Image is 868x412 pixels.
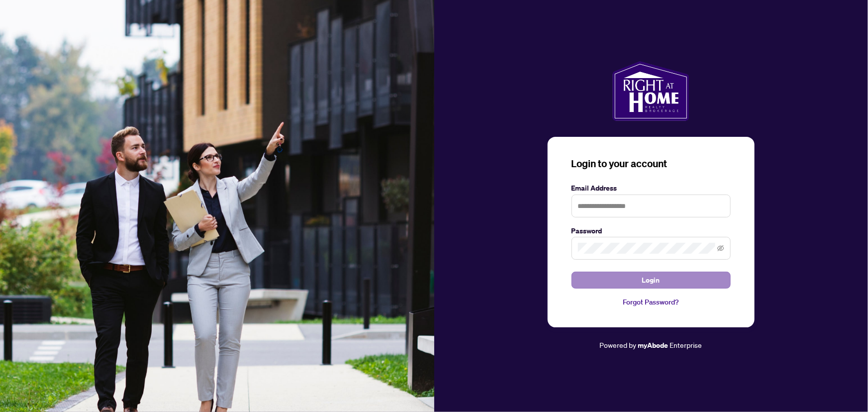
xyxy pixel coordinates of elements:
[572,297,731,308] a: Forgot Password?
[600,340,637,349] span: Powered by
[642,272,660,288] span: Login
[572,183,731,194] label: Email Address
[638,340,669,351] a: myAbode
[572,157,731,171] h3: Login to your account
[717,245,724,252] span: eye-invisible
[612,61,689,121] img: ma-logo
[670,340,702,349] span: Enterprise
[572,272,731,289] button: Login
[572,225,731,236] label: Password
